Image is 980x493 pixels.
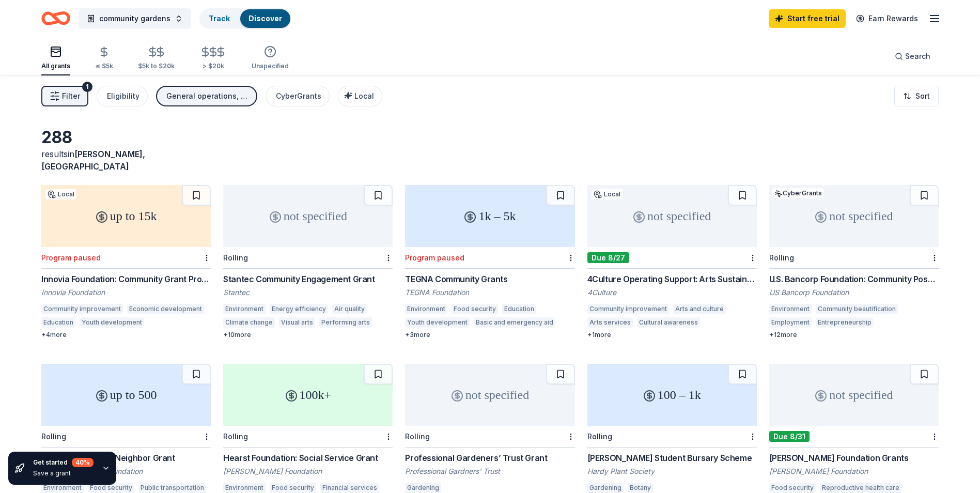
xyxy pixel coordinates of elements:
[769,317,812,328] div: Employment
[769,273,939,285] div: U.S. Bancorp Foundation: Community Possible Grant Program
[276,90,321,102] div: CyberGrants
[223,452,393,464] div: Hearst Foundation: Social Service Grant
[894,86,939,106] button: Sort
[587,185,757,247] div: not specified
[405,452,574,464] div: Professional Gardeners’ Trust Grant
[405,466,574,476] div: Professional Gardners' Trust
[769,431,810,442] div: Due 8/31
[405,273,574,285] div: TEGNA Community Grants
[223,317,275,328] div: Climate change
[41,86,88,106] button: Filter1
[248,14,282,23] a: Discover
[41,185,211,247] div: up to 15k
[33,469,94,477] div: Save a grant
[769,287,939,298] div: US Bancorp Foundation
[41,149,145,172] span: in
[850,9,924,28] a: Earn Rewards
[587,185,757,339] a: not specifiedLocalDue 8/274Culture Operating Support: Arts Sustained Support4CultureCommunity imp...
[816,317,874,328] div: Entrepreneurship
[41,149,145,172] span: [PERSON_NAME], [GEOGRAPHIC_DATA]
[769,466,939,476] div: [PERSON_NAME] Foundation
[769,185,939,339] a: not specifiedCyberGrantsRollingU.S. Bancorp Foundation: Community Possible Grant ProgramUS Bancor...
[587,364,757,426] div: 100 – 1k
[405,253,464,262] div: Program paused
[223,185,393,247] div: not specified
[95,42,113,75] button: ≤ $5k
[41,331,211,339] div: + 4 more
[33,458,94,467] div: Get started
[199,42,227,75] button: > $20k
[80,317,144,328] div: Youth development
[405,304,447,314] div: Environment
[41,6,70,30] a: Home
[223,432,248,441] div: Rolling
[41,41,70,75] button: All grants
[79,8,191,29] button: community gardens
[769,452,939,464] div: [PERSON_NAME] Foundation Grants
[223,364,393,426] div: 100k+
[587,466,757,476] div: Hardy Plant Society
[320,483,379,493] div: Financial services
[769,364,939,426] div: not specified
[41,253,101,262] div: Program paused
[270,483,316,493] div: Food security
[452,304,498,314] div: Food security
[72,458,94,467] div: 40 %
[97,86,148,106] button: Eligibility
[587,483,624,493] div: Gardening
[405,185,574,339] a: 1k – 5kProgram pausedTEGNA Community GrantsTEGNA FoundationEnvironmentFood securityEducationYouth...
[338,86,382,106] button: Local
[62,90,80,102] span: Filter
[915,90,930,102] span: Sort
[405,185,574,247] div: 1k – 5k
[405,364,574,426] div: not specified
[127,304,204,314] div: Economic development
[332,304,367,314] div: Air quality
[148,317,201,328] div: Arts and culture
[266,86,330,106] button: CyberGrants
[820,483,901,493] div: Reproductive health care
[628,483,653,493] div: Botany
[223,185,393,339] a: not specifiedRollingStantec Community Engagement GrantStantecEnvironmentEnergy efficiencyAir qual...
[587,317,633,328] div: Arts services
[223,331,393,339] div: + 10 more
[769,483,816,493] div: Food security
[41,432,66,441] div: Rolling
[587,273,757,285] div: 4Culture Operating Support: Arts Sustained Support
[673,304,726,314] div: Arts and culture
[223,287,393,298] div: Stantec
[99,12,170,25] span: community gardens
[905,50,930,63] span: Search
[474,317,555,328] div: Basic and emergency aid
[82,82,92,92] div: 1
[41,287,211,298] div: Innovia Foundation
[587,304,669,314] div: Community improvement
[405,432,430,441] div: Rolling
[405,483,441,493] div: Gardening
[587,452,757,464] div: [PERSON_NAME] Student Bursary Scheme
[405,287,574,298] div: TEGNA Foundation
[769,253,794,262] div: Rolling
[95,62,113,70] div: ≤ $5k
[592,189,623,199] div: Local
[41,185,211,339] a: up to 15kLocalProgram pausedInnovia Foundation: Community Grant ProgramInnovia FoundationCommunit...
[166,90,249,102] div: General operations, Capital, Conference
[270,304,328,314] div: Energy efficiency
[138,62,175,70] div: $5k to $20k
[223,273,393,285] div: Stantec Community Engagement Grant
[156,86,257,106] button: General operations, Capital, Conference
[886,46,939,67] button: Search
[209,14,230,23] a: Track
[587,432,612,441] div: Rolling
[502,304,536,314] div: Education
[319,317,372,328] div: Performing arts
[252,62,289,70] div: Unspecified
[405,331,574,339] div: + 3 more
[769,185,939,247] div: not specified
[41,148,211,173] div: results
[41,273,211,285] div: Innovia Foundation: Community Grant Program
[45,189,76,199] div: Local
[199,62,227,70] div: > $20k
[252,41,289,75] button: Unspecified
[223,304,266,314] div: Environment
